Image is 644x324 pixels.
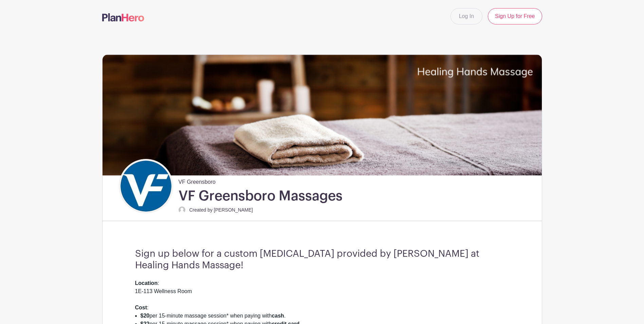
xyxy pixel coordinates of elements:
img: VF_Icon_FullColor_CMYK-small.jpg [121,161,171,212]
img: Signup%20Massage.png [103,55,542,175]
h3: Sign up below for a custom [MEDICAL_DATA] provided by [PERSON_NAME] at Healing Hands Massage! [135,248,509,271]
small: Created by [PERSON_NAME] [189,207,253,213]
a: Log In [450,8,482,24]
h1: VF Greensboro Massages [179,187,343,204]
img: logo-507f7623f17ff9eddc593b1ce0a138ce2505c220e1c5a4e2b4648c50719b7d32.svg [102,13,144,21]
li: per 15-minute massage session* when paying with . [141,312,509,320]
img: default-ce2991bfa6775e67f084385cd625a349d9dcbb7a52a09fb2fda1e96e2d18dcdb.png [179,206,185,213]
div: : 1E-113 Wellness Room : [135,279,509,312]
span: VF Greensboro [179,175,216,186]
strong: $20 [141,313,150,319]
strong: cash [272,313,284,319]
strong: Location [135,280,158,286]
a: Sign Up for Free [488,8,542,24]
strong: Cost [135,305,147,310]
